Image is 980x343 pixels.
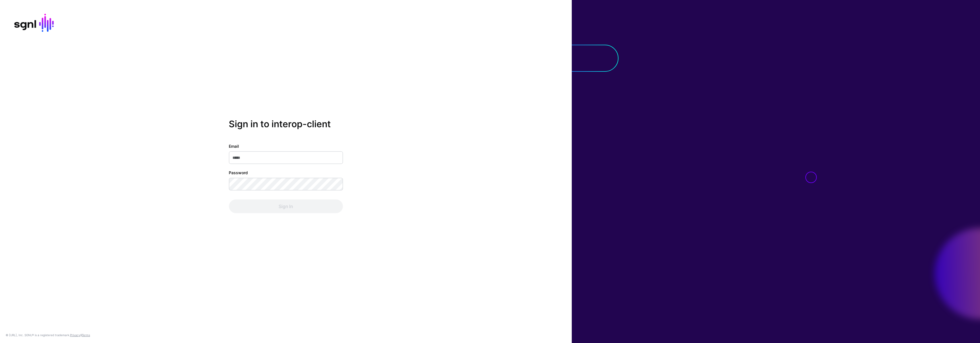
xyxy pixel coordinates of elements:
[229,118,343,129] h2: Sign in to interop-client
[70,333,80,337] a: Privacy
[229,170,248,176] label: Password
[229,143,239,149] label: Email
[82,333,90,337] a: Terms
[6,333,90,337] div: © [URL], Inc. SGNL® is a registered trademark. &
